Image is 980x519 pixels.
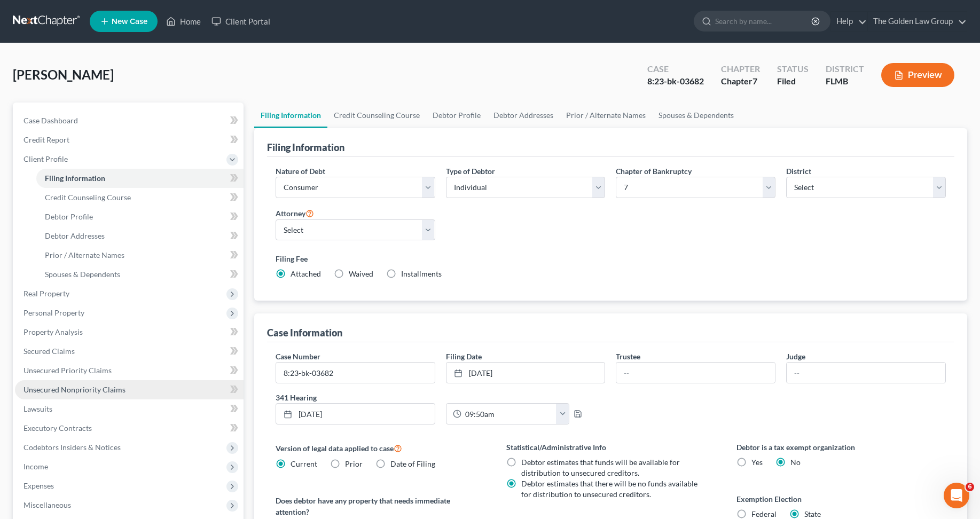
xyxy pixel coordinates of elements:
span: Case Dashboard [23,116,78,125]
span: Current [291,459,317,468]
span: Executory Contracts [23,423,92,433]
span: Spouses & Dependents [45,270,120,279]
label: Nature of Debt [276,166,325,177]
a: Prior / Alternate Names [36,246,244,265]
a: Credit Report [15,130,244,150]
a: Property Analysis [15,323,244,342]
a: Debtor Profile [36,207,244,226]
a: Client Portal [206,12,276,31]
span: Yes [751,458,763,467]
span: Real Property [23,289,69,298]
a: Case Dashboard [15,111,244,130]
span: 7 [752,76,757,86]
div: FLMB [826,75,864,88]
span: Prior / Alternate Names [45,250,124,259]
button: Preview [881,63,954,87]
label: Trustee [616,351,640,362]
a: Debtor Profile [426,103,487,128]
a: Spouses & Dependents [36,265,244,284]
label: Does debtor have any property that needs immediate attention? [276,495,485,517]
div: Status [777,63,809,75]
span: Prior [345,459,363,468]
a: Filing Information [36,169,244,188]
input: -- : -- [461,404,557,424]
a: The Golden Law Group [868,12,967,31]
label: Case Number [276,351,320,362]
span: Federal [751,509,777,518]
label: 341 Hearing [270,392,611,403]
label: Version of legal data applied to case [276,442,485,454]
span: Lawsuits [23,404,52,413]
input: Enter case number... [276,363,435,383]
span: Debtor estimates that there will be no funds available for distribution to unsecured creditors. [521,479,697,499]
div: Case Information [267,326,342,339]
div: Filing Information [267,141,344,154]
span: Expenses [23,481,54,490]
span: Property Analysis [23,327,83,336]
input: -- [787,363,945,383]
div: Filed [777,75,809,88]
span: Income [23,462,48,471]
span: Personal Property [23,308,84,317]
label: Debtor is a tax exempt organization [736,442,946,453]
a: Home [161,12,206,31]
span: Unsecured Nonpriority Claims [23,385,126,394]
label: Filing Fee [276,253,946,264]
span: Credit Counseling Course [45,193,131,202]
span: Filing Information [45,174,105,183]
span: New Case [112,18,147,26]
a: Lawsuits [15,399,244,419]
span: Secured Claims [23,347,75,356]
input: -- [616,363,775,383]
span: State [804,509,821,518]
label: Attorney [276,207,314,219]
input: Search by name... [715,11,813,31]
label: District [786,166,811,177]
span: [PERSON_NAME] [13,67,114,82]
a: Debtor Addresses [36,226,244,246]
span: Unsecured Priority Claims [23,366,112,375]
label: Exemption Election [736,493,946,505]
span: Codebtors Insiders & Notices [23,443,121,452]
div: 8:23-bk-03682 [647,75,704,88]
span: Debtor Profile [45,212,93,221]
a: Unsecured Nonpriority Claims [15,380,244,399]
a: Credit Counseling Course [36,188,244,207]
a: Unsecured Priority Claims [15,361,244,380]
div: Chapter [721,75,760,88]
a: Help [831,12,867,31]
a: Executory Contracts [15,419,244,438]
iframe: Intercom live chat [944,483,969,508]
span: Miscellaneous [23,500,71,509]
div: Case [647,63,704,75]
a: [DATE] [276,404,435,424]
a: Secured Claims [15,342,244,361]
span: Credit Report [23,135,69,144]
a: Debtor Addresses [487,103,560,128]
label: Chapter of Bankruptcy [616,166,692,177]
span: Client Profile [23,154,68,163]
span: Debtor estimates that funds will be available for distribution to unsecured creditors. [521,458,680,477]
span: Installments [401,269,442,278]
a: Prior / Alternate Names [560,103,652,128]
label: Filing Date [446,351,482,362]
span: Date of Filing [390,459,435,468]
a: Spouses & Dependents [652,103,740,128]
a: [DATE] [446,363,605,383]
label: Judge [786,351,805,362]
span: Waived [349,269,373,278]
a: Filing Information [254,103,327,128]
div: District [826,63,864,75]
a: Credit Counseling Course [327,103,426,128]
span: No [790,458,801,467]
span: Attached [291,269,321,278]
span: Debtor Addresses [45,231,105,240]
label: Statistical/Administrative Info [506,442,716,453]
div: Chapter [721,63,760,75]
span: 6 [966,483,974,491]
label: Type of Debtor [446,166,495,177]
